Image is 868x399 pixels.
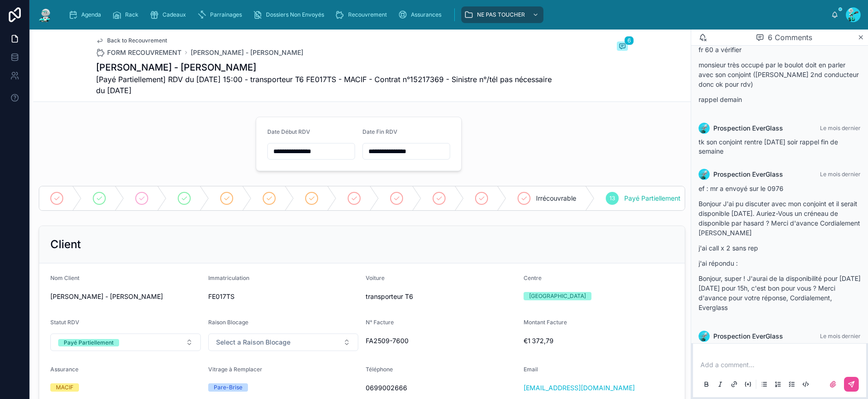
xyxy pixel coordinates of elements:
span: Statut RDV [50,319,79,326]
a: Back to Recouvrement [96,37,167,44]
span: Recouvrement [348,11,387,18]
span: Payé Partiellement [624,194,681,203]
div: [GEOGRAPHIC_DATA] [529,292,586,300]
span: Irrécouvrable [536,194,576,203]
a: Rack [109,6,145,23]
div: Payé Partiellement [64,339,114,346]
span: Le mois dernier [820,171,861,178]
h1: [PERSON_NAME] - [PERSON_NAME] [96,61,559,74]
span: Le mois dernier [820,333,861,339]
a: Recouvrement [332,6,393,23]
span: Date Fin RDV [362,128,398,135]
span: Rack [125,11,139,18]
span: Raison Blocage [208,319,248,326]
span: Immatriculation [208,274,249,281]
span: Cadeaux [163,11,186,18]
span: Dossiers Non Envoyés [266,11,324,18]
span: Email [524,366,538,373]
a: Assurances [395,6,448,23]
span: Back to Recouvrement [107,37,167,44]
p: fr 60 a vérifier [699,45,861,54]
span: 13 [609,195,615,202]
div: scrollable content [61,5,831,25]
a: Agenda [66,6,108,23]
a: [PERSON_NAME] - [PERSON_NAME] [191,48,303,57]
button: 6 [617,42,628,53]
p: Bonjour, super ! J'aurai de la disponibilité pour [DATE] [DATE] pour 15h, c'est bon pour vous ? M... [699,274,861,312]
span: 6 [624,36,634,45]
span: N° Facture [366,319,394,326]
span: FA2509-7600 [366,336,516,345]
p: rappel demain [699,95,861,104]
span: Select a Raison Blocage [216,338,290,347]
span: 6 Comments [768,32,812,43]
p: Bonjour J'ai pu discuter avec mon conjoint et il serait disponible [DATE]. Auriez-Vous un créneau... [699,199,861,238]
a: Parrainages [194,6,248,23]
a: Dossiers Non Envoyés [250,6,331,23]
a: [EMAIL_ADDRESS][DOMAIN_NAME] [524,383,635,393]
span: [PERSON_NAME] - [PERSON_NAME] [50,292,201,301]
span: Téléphone [366,366,393,373]
span: [Payé Partiellement] RDV du [DATE] 15:00 - transporteur T6 FE017TS - MACIF - Contrat n°15217369 -... [96,74,559,96]
div: MACIF [56,383,73,392]
p: monsieur très occupé par le boulot doit en parler avec son conjoint ([PERSON_NAME] 2nd conducteur... [699,60,861,89]
span: Centre [524,274,542,281]
p: j'ai call x 2 sans rep [699,243,861,253]
span: Prospection EverGlass [713,124,783,133]
h2: Client [50,237,81,252]
span: FE017TS [208,292,359,301]
button: Select Button [208,333,359,351]
span: Le mois dernier [820,125,861,131]
span: NE PAS TOUCHER [477,11,525,18]
p: j'ai répondu : [699,258,861,268]
span: Prospection EverGlass [713,332,783,341]
span: €1 372,79 [524,336,674,345]
span: Parrainages [210,11,242,18]
span: 0699002666 [366,383,516,393]
span: tk son conjoint rentre [DATE] soir rappel fin de semaine [699,138,838,155]
a: NE PAS TOUCHER [461,6,543,23]
span: Assurances [411,11,441,18]
span: Prospection EverGlass [713,170,783,179]
a: Cadeaux [147,6,193,23]
button: Select Button [50,333,201,351]
div: Pare-Brise [214,383,242,392]
img: App logo [37,7,54,22]
span: Date Début RDV [267,128,310,135]
span: Nom Client [50,274,79,281]
span: transporteur T6 [366,292,516,301]
span: Vitrage à Remplacer [208,366,262,373]
p: ef : mr a envoyé sur le 0976 [699,184,861,193]
span: Assurance [50,366,78,373]
span: Agenda [81,11,101,18]
span: Montant Facture [524,319,567,326]
a: FORM RECOUVREMENT [96,48,181,57]
span: Voiture [366,274,385,281]
span: FORM RECOUVREMENT [107,48,181,57]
